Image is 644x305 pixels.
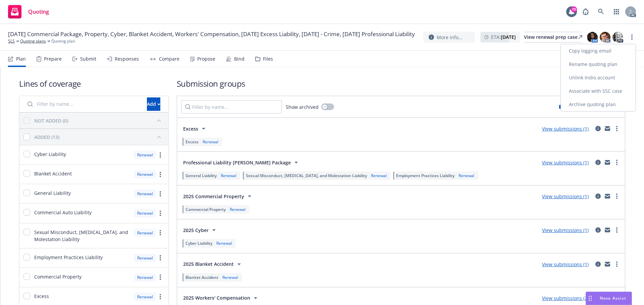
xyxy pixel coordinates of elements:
a: View submissions (1) [542,193,589,200]
span: General Liability [34,189,71,197]
div: View renewal prep case [524,32,582,42]
span: Excess [183,125,198,132]
div: Renewal [215,240,233,246]
div: Compare [159,56,179,62]
img: photo [612,32,623,43]
a: mail [603,158,611,166]
a: Associate with SSC case [561,84,636,98]
div: Renewal [201,139,220,145]
span: Employment Practices Liability [396,173,454,178]
span: Employment Practices Liability [34,254,103,261]
a: more [156,254,164,262]
strong: [DATE] [501,34,516,40]
span: Quoting [28,9,49,14]
div: Renewal [134,170,156,178]
a: Copy logging email [561,44,636,58]
button: Professional Liability [PERSON_NAME] Package [181,156,302,169]
img: photo [600,32,610,43]
div: Renewal [228,207,247,212]
button: Add [147,97,160,111]
div: Renewal [370,173,388,178]
span: 2025 Commercial Property [183,193,244,200]
img: photo [587,32,598,43]
div: Prepare [44,56,62,62]
button: Nova Assist [586,292,632,305]
button: 2025 Workers' Compensation [181,291,262,305]
span: Cyber Liability [185,240,212,246]
button: 2025 Cyber [181,223,220,237]
span: Excess [185,139,199,145]
a: View submissions (1) [542,261,589,268]
a: SLS [8,38,15,44]
span: 2025 Blanket Accident [183,260,234,268]
a: mail [603,192,611,200]
span: Professional Liability [PERSON_NAME] Package [183,159,291,166]
a: Search [594,5,608,18]
span: General Liability [185,173,217,178]
div: Renewal [134,189,156,198]
a: more [156,190,164,198]
div: Renewal [134,254,156,262]
a: more [628,33,636,41]
a: View submissions (2) [542,295,589,301]
div: Responses [115,56,139,62]
span: Sexual Misconduct, [MEDICAL_DATA], and Molestation Liability [34,229,130,243]
a: View submissions (1) [542,159,589,166]
a: View submissions (1) [542,227,589,233]
div: Renewal [221,275,239,280]
div: 70 [571,6,577,12]
div: Files [263,56,273,62]
div: NOT ADDED (0) [34,117,68,124]
a: more [613,125,621,133]
span: Blanket Accident [185,275,218,280]
div: Plan [16,56,26,62]
span: Blanket Accident [34,170,72,177]
h1: Submission groups [177,78,625,89]
a: more [613,158,621,166]
input: Filter by name... [23,97,143,111]
button: 2025 Blanket Accident [181,257,245,271]
a: Quoting plans [20,38,46,44]
a: more [613,226,621,234]
span: Commercial Property [34,273,82,280]
a: more [156,273,164,281]
span: Quoting plan [51,38,75,44]
button: Excess [181,122,210,135]
a: Quoting [5,2,52,21]
h1: Lines of coverage [19,78,169,89]
a: more [613,192,621,200]
span: Show archived [286,103,319,110]
button: ADDED (13) [34,132,164,142]
a: Rename quoting plan [561,58,636,71]
span: More info... [437,34,463,41]
div: Submit [80,56,96,62]
a: more [613,260,621,268]
span: 2025 Workers' Compensation [183,294,250,301]
div: Bind [234,56,245,62]
a: mail [603,125,611,133]
a: circleInformation [594,192,602,200]
div: Limits added [559,104,590,109]
a: Archive quoting plan [561,98,636,111]
a: Unlink Indio account [561,71,636,84]
div: Renewal [457,173,476,178]
span: Sexual Misconduct, [MEDICAL_DATA], and Molestation Liability [246,173,367,178]
div: Renewal [134,209,156,217]
span: ETA : [491,33,516,41]
span: [DATE] Commercial Package, Property, Cyber, Blanket Accident, Workers' Compensation, [DATE] Exces... [8,30,415,38]
a: View submissions (1) [542,126,589,132]
span: Cyber Liability [34,151,66,158]
a: mail [603,260,611,268]
a: circleInformation [594,226,602,234]
a: circleInformation [594,125,602,133]
a: View renewal prep case [524,32,582,43]
div: Renewal [134,293,156,301]
span: Excess [34,293,49,300]
div: Drag to move [586,292,594,305]
div: Renewal [219,173,238,178]
div: Renewal [134,273,156,282]
a: more [156,293,164,301]
span: Nova Assist [600,295,626,301]
button: More info... [423,32,475,43]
